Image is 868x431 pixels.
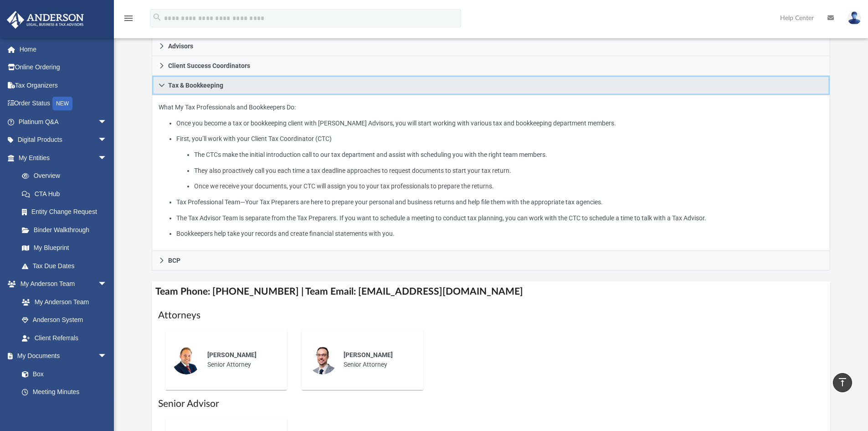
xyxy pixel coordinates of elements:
li: First, you’ll work with your Client Tax Coordinator (CTC) [176,133,823,192]
div: Tax & Bookkeeping [152,95,831,251]
span: [PERSON_NAME] [344,351,393,358]
div: Senior Attorney [337,344,417,376]
a: Meeting Minutes [13,383,116,401]
i: search [152,12,162,22]
li: Once we receive your documents, your CTC will assign you to your tax professionals to prepare the... [194,181,823,192]
span: Tax & Bookkeeping [168,82,223,88]
i: menu [123,13,134,24]
a: BCP [152,251,831,270]
a: My Blueprint [13,239,116,257]
img: Anderson Advisors Platinum Portal [4,11,87,29]
span: BCP [168,257,180,264]
a: CTA Hub [13,185,121,203]
h1: Attorneys [158,309,824,322]
div: Senior Attorney [201,344,281,376]
img: User Pic [847,11,861,25]
a: Platinum Q&Aarrow_drop_down [6,113,121,131]
a: menu [123,17,134,24]
li: They also proactively call you each time a tax deadline approaches to request documents to start ... [194,165,823,177]
li: The Tax Advisor Team is separate from the Tax Preparers. If you want to schedule a meeting to con... [176,213,823,224]
a: My Anderson Team [13,293,112,311]
img: thumbnail [172,345,201,374]
a: Box [13,365,112,383]
a: Client Success Coordinators [152,56,831,76]
li: Bookkeepers help take your records and create financial statements with you. [176,228,823,239]
h1: Senior Advisor [158,397,824,410]
div: NEW [52,97,72,110]
a: Overview [13,167,121,185]
a: Online Ordering [6,58,121,77]
a: Binder Walkthrough [13,221,121,239]
span: Client Success Coordinators [168,62,250,69]
a: Order StatusNEW [6,94,121,113]
a: My Anderson Teamarrow_drop_down [6,275,116,293]
a: vertical_align_top [833,373,852,392]
span: Advisors [168,43,193,49]
a: Tax & Bookkeeping [152,76,831,95]
span: arrow_drop_down [98,275,116,294]
p: What My Tax Professionals and Bookkeepers Do: [159,102,824,239]
span: arrow_drop_down [98,113,116,131]
li: Tax Professional Team—Your Tax Preparers are here to prepare your personal and business returns a... [176,197,823,208]
li: Once you become a tax or bookkeeping client with [PERSON_NAME] Advisors, you will start working w... [176,118,823,129]
a: Digital Productsarrow_drop_down [6,131,121,149]
span: arrow_drop_down [98,149,116,167]
a: Client Referrals [13,329,116,347]
img: thumbnail [308,345,337,374]
span: arrow_drop_down [98,131,116,150]
h4: Team Phone: [PHONE_NUMBER] | Team Email: [EMAIL_ADDRESS][DOMAIN_NAME] [152,281,831,302]
a: Tax Due Dates [13,257,121,275]
a: Home [6,40,121,58]
span: [PERSON_NAME] [207,351,257,358]
a: My Documentsarrow_drop_down [6,347,116,365]
i: vertical_align_top [837,377,848,388]
a: My Entitiesarrow_drop_down [6,149,121,167]
span: arrow_drop_down [98,347,116,366]
a: Entity Change Request [13,203,121,221]
a: Tax Organizers [6,76,121,94]
a: Advisors [152,36,831,56]
a: Anderson System [13,311,116,329]
li: The CTCs make the initial introduction call to our tax department and assist with scheduling you ... [194,149,823,161]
